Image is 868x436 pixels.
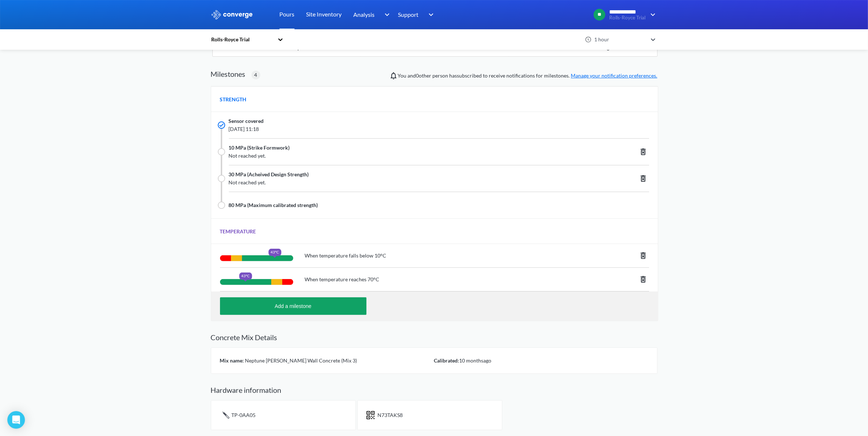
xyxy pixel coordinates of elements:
h2: Concrete Mix Details [211,333,657,342]
button: Add a milestone [220,297,366,315]
div: Open Intercom Messenger [7,411,25,429]
img: icon-tail.svg [220,409,232,421]
span: You and person has subscribed to receive notifications for milestones. [398,72,657,80]
span: Analysis [354,10,375,19]
span: STRENGTH [220,95,247,104]
img: icon-short-text.svg [366,411,375,420]
span: Neptune [PERSON_NAME] Wall Concrete (Mix 3) [244,357,357,364]
span: When temperature reaches 70°C [305,275,380,283]
span: 10 MPa (Strike Formwork) [229,144,290,152]
span: 30 MPa (Acheived Design Strength) [229,170,309,178]
span: 80 MPa (Maximum calibrated strength) [229,201,318,209]
img: logo_ewhite.svg [211,10,253,19]
img: downArrow.svg [380,10,391,19]
div: 43°C [268,249,281,256]
span: When temperature falls below 10°C [305,252,387,260]
span: [DATE] 11:18 [229,125,560,133]
span: Sensor covered [229,117,264,125]
span: Not reached yet. [229,178,560,187]
img: downArrow.svg [646,10,657,19]
span: Calibrated: [434,357,459,364]
span: TP-0AA05 [232,412,256,418]
img: notifications-icon.svg [389,71,398,80]
span: N73TAKS8 [378,412,403,418]
span: Not reached yet. [229,152,560,160]
span: 0 other [416,72,432,79]
div: Rolls-Royce Trial [211,35,274,44]
h2: Milestones [211,69,246,78]
a: Manage your notification preferences. [571,72,657,79]
span: Mix name: [220,357,244,364]
span: TEMPERATURE [220,228,256,236]
span: 4 [254,71,257,79]
img: downArrow.svg [424,10,436,19]
span: Support [398,10,419,19]
span: Rolls-Royce Trial [609,15,645,20]
div: 43°C [239,272,252,280]
h2: Hardware information [211,386,657,394]
span: 10 months ago [459,357,492,364]
div: 1 hour [592,35,647,44]
img: icon-clock.svg [585,36,592,43]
